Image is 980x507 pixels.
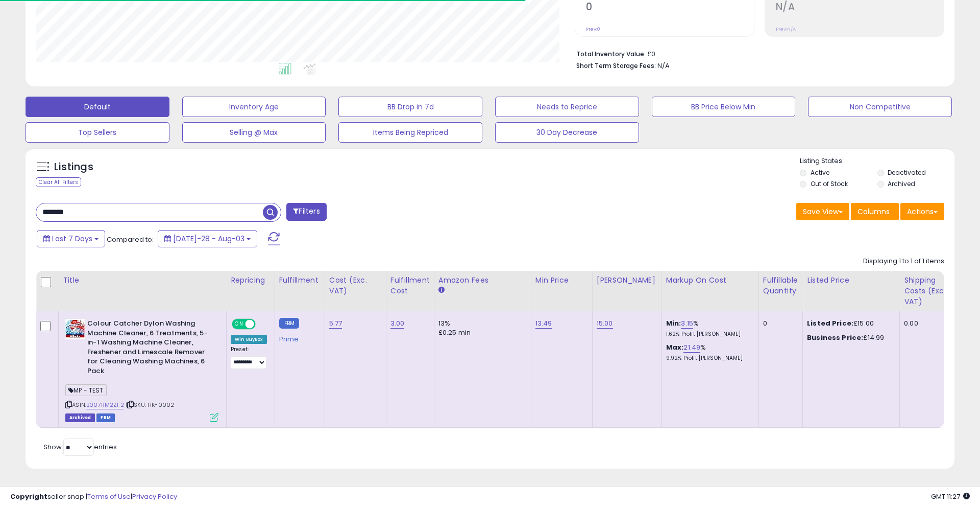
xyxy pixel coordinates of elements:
[666,355,751,362] p: 9.92% Profit [PERSON_NAME]
[182,97,326,117] button: Inventory Age
[233,320,246,329] span: ON
[86,401,124,409] a: B007RM2ZF2
[65,319,85,339] img: 5158lwiNDWL._SL40_.jpg
[158,230,257,247] button: [DATE]-28 - Aug-03
[763,275,798,296] div: Fulfillable Quantity
[863,257,944,266] div: Displaying 1 to 1 of 1 items
[438,319,523,328] div: 13%
[811,168,829,177] label: Active
[800,156,954,166] p: Listing States:
[576,50,646,58] b: Total Inventory Value:
[279,318,299,329] small: FBM
[329,275,382,296] div: Cost (Exc. VAT)
[776,26,796,32] small: Prev: N/A
[96,413,115,422] span: FBM
[438,275,527,286] div: Amazon Fees
[666,331,751,338] p: 1.62% Profit [PERSON_NAME]
[666,343,751,362] div: %
[87,319,211,378] b: Colour Catcher Dylon Washing Machine Cleaner, 6 Treatments, 5-in-1 Washing Machine Cleaner, Fresh...
[666,275,754,286] div: Markup on Cost
[900,203,944,220] button: Actions
[54,160,93,174] h5: Listings
[65,319,218,421] div: ASIN:
[36,177,81,187] div: Clear All Filters
[683,342,700,353] a: 21.49
[666,342,684,352] b: Max:
[666,318,681,328] b: Min:
[807,275,895,286] div: Listed Price
[438,286,445,295] small: Amazon Fees.
[807,319,892,328] div: £15.00
[763,319,795,328] div: 0
[681,318,693,329] a: 3.15
[657,61,670,71] span: N/A
[888,168,926,177] label: Deactivated
[37,230,105,247] button: Last 7 Days
[904,275,957,307] div: Shipping Costs (Exc. VAT)
[132,492,177,501] a: Privacy Policy
[888,179,915,188] label: Archived
[338,122,482,143] button: Items Being Repriced
[10,492,47,501] strong: Copyright
[26,122,169,143] button: Top Sellers
[586,1,754,15] h2: 0
[63,275,222,286] div: Title
[796,203,849,220] button: Save View
[279,275,321,286] div: Fulfillment
[904,319,953,328] div: 0.00
[535,318,552,329] a: 13.49
[10,492,177,502] div: seller snap | |
[807,318,853,328] b: Listed Price:
[231,335,267,344] div: Win BuyBox
[931,492,970,501] span: 2025-08-11 11:27 GMT
[652,97,796,117] button: BB Price Below Min
[338,97,482,117] button: BB Drop in 7d
[666,319,751,338] div: %
[43,442,117,452] span: Show: entries
[851,203,899,220] button: Columns
[87,492,131,501] a: Terms of Use
[807,333,892,342] div: £14.99
[586,26,600,32] small: Prev: 0
[576,47,937,59] li: £0
[231,346,267,369] div: Preset:
[254,320,271,329] span: OFF
[390,318,405,329] a: 3.00
[279,331,317,343] div: Prime
[107,235,154,244] span: Compared to:
[808,97,952,117] button: Non Competitive
[65,384,107,396] span: MP - TEST
[438,328,523,337] div: £0.25 min
[286,203,326,221] button: Filters
[390,275,430,296] div: Fulfillment Cost
[535,275,588,286] div: Min Price
[495,97,639,117] button: Needs to Reprice
[495,122,639,143] button: 30 Day Decrease
[576,61,656,70] b: Short Term Storage Fees:
[807,333,863,342] b: Business Price:
[126,401,174,409] span: | SKU: HK-0002
[52,234,92,244] span: Last 7 Days
[811,179,848,188] label: Out of Stock
[597,318,613,329] a: 15.00
[597,275,657,286] div: [PERSON_NAME]
[231,275,271,286] div: Repricing
[173,234,244,244] span: [DATE]-28 - Aug-03
[182,122,326,143] button: Selling @ Max
[65,413,95,422] span: Listings that have been deleted from Seller Central
[857,206,890,217] span: Columns
[661,271,758,311] th: The percentage added to the cost of goods (COGS) that forms the calculator for Min & Max prices.
[26,97,169,117] button: Default
[776,1,944,15] h2: N/A
[329,318,342,329] a: 5.77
